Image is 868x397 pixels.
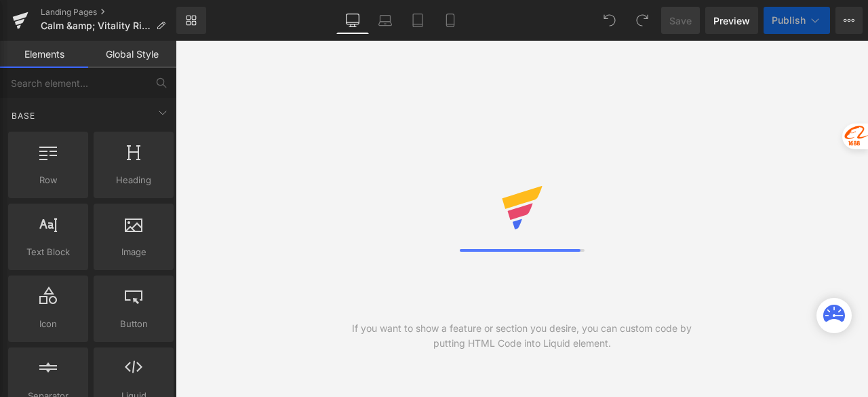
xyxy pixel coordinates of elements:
[98,317,170,331] span: Button
[669,14,692,28] span: Save
[629,7,656,34] button: Redo
[336,7,369,34] a: Desktop
[41,7,176,18] a: Landing Pages
[176,7,206,34] a: New Library
[401,7,434,34] a: Tablet
[349,321,695,351] div: If you want to show a feature or section you desire, you can custom code by putting HTML Code int...
[88,41,176,68] a: Global Style
[12,317,84,331] span: Icon
[10,109,37,122] span: Base
[705,7,758,34] a: Preview
[835,7,863,34] button: More
[98,245,170,259] span: Image
[713,14,750,28] span: Preview
[772,15,806,26] span: Publish
[434,7,467,34] a: Mobile
[12,245,84,259] span: Text Block
[98,173,170,187] span: Heading
[41,20,151,31] span: Calm &amp; Vitality Ring &amp; Bracelet Combo
[764,7,830,34] button: Publish
[369,7,401,34] a: Laptop
[12,173,84,187] span: Row
[596,7,623,34] button: Undo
